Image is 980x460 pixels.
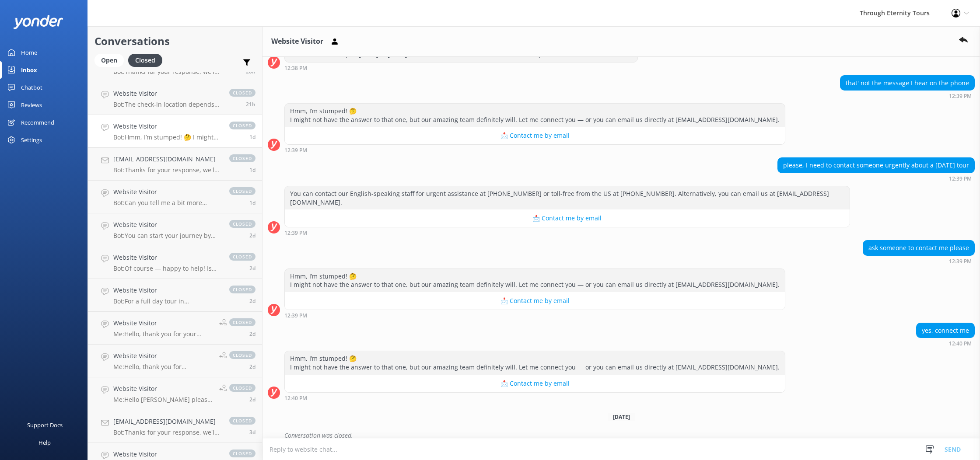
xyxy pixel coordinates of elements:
div: Hmm, I’m stumped! 🤔 I might not have the answer to that one, but our amazing team definitely will... [285,351,785,374]
p: Bot: Of course — happy to help! Is your issue related to: - Changing or canceling a tour - Not re... [113,265,220,272]
img: yonder-white-logo.png [13,15,63,29]
span: Sep 25 2025 10:18pm (UTC +02:00) Europe/Amsterdam [249,265,255,272]
span: closed [229,351,255,359]
span: closed [229,450,255,457]
span: Sep 26 2025 12:48pm (UTC +02:00) Europe/Amsterdam [249,199,255,206]
span: closed [229,286,255,293]
div: Settings [21,131,42,149]
span: Sep 27 2025 12:40pm (UTC +02:00) Europe/Amsterdam [249,133,255,141]
h3: Website Visitor [271,36,323,47]
span: closed [229,187,255,195]
span: closed [229,384,255,392]
strong: 12:39 PM [949,94,972,99]
span: closed [229,417,255,425]
div: Sep 27 2025 12:39pm (UTC +02:00) Europe/Amsterdam [284,147,785,153]
strong: 12:38 PM [284,66,307,71]
div: Sep 27 2025 12:38pm (UTC +02:00) Europe/Amsterdam [284,65,638,71]
span: closed [229,253,255,261]
div: Recommend [21,114,54,131]
strong: 12:39 PM [284,148,307,153]
span: Sep 25 2025 08:13am (UTC +02:00) Europe/Amsterdam [249,429,255,436]
h4: Website Visitor [113,187,220,197]
strong: 12:39 PM [949,176,972,181]
button: 📩 Contact me by email [285,292,785,310]
div: Conversation was closed. [284,428,975,443]
span: Sep 25 2025 09:15pm (UTC +02:00) Europe/Amsterdam [249,297,255,305]
a: Website VisitorBot:Of course — happy to help! Is your issue related to: - Changing or canceling a... [88,246,262,279]
span: Sep 25 2025 04:20pm (UTC +02:00) Europe/Amsterdam [249,363,255,370]
p: Bot: You can start your journey by browsing our tours in [GEOGRAPHIC_DATA], the [GEOGRAPHIC_DATA]... [113,232,220,240]
span: Sep 26 2025 03:32am (UTC +02:00) Europe/Amsterdam [249,232,255,239]
span: closed [229,318,255,326]
div: ask someone to contact me please [863,240,974,255]
h4: Website Visitor [113,220,220,230]
h4: Website Visitor [113,450,220,459]
h4: Website Visitor [113,384,213,394]
button: 📩 Contact me by email [285,127,785,144]
p: Me: Hello, thank you for contacting us. Can I ask your name or email so I can check who is taking... [113,363,213,371]
a: Website VisitorBot:Can you tell me a bit more about where you are going? We have an amazing array... [88,181,262,213]
h4: Website Visitor [113,122,220,131]
button: 📩 Contact me by email [285,209,850,227]
a: Website VisitorMe:Hello [PERSON_NAME] please check your email and let us know if you receive the ... [88,377,262,410]
h4: [EMAIL_ADDRESS][DOMAIN_NAME] [113,417,220,426]
div: Sep 27 2025 12:39pm (UTC +02:00) Europe/Amsterdam [777,175,975,181]
div: Sep 27 2025 12:39pm (UTC +02:00) Europe/Amsterdam [840,93,975,99]
p: Bot: For a full day tour in [GEOGRAPHIC_DATA], you might consider the "Rome in a Day Tour with Co... [113,297,220,305]
h4: Website Visitor [113,89,220,98]
div: that' not the message I hear on the phone [840,76,974,91]
div: 2025-09-28T10:33:45.825 [268,428,975,443]
div: Sep 27 2025 12:40pm (UTC +02:00) Europe/Amsterdam [284,395,785,401]
a: [EMAIL_ADDRESS][DOMAIN_NAME]Bot:Thanks for your response, we'll get back to you as soon as we can... [88,148,262,181]
span: Sep 27 2025 03:35pm (UTC +02:00) Europe/Amsterdam [246,101,255,108]
span: Sep 25 2025 04:15pm (UTC +02:00) Europe/Amsterdam [249,396,255,403]
div: Closed [128,54,162,67]
div: Help [38,434,51,451]
span: Sep 25 2025 04:21pm (UTC +02:00) Europe/Amsterdam [249,330,255,338]
h4: Website Visitor [113,253,220,262]
div: yes, connect me [917,323,974,338]
div: Open [94,54,124,67]
p: Bot: Can you tell me a bit more about where you are going? We have an amazing array of group and ... [113,199,220,207]
div: Sep 27 2025 12:40pm (UTC +02:00) Europe/Amsterdam [916,340,975,346]
p: Me: Hello [PERSON_NAME] please check your email and let us know if you receive the new voucher. [113,396,213,404]
a: Closed [128,55,167,65]
div: Support Docs [27,416,63,434]
span: [DATE] [608,413,635,421]
span: closed [229,122,255,129]
div: Reviews [21,96,42,114]
a: Website VisitorMe:Hello, thank you for your question. We are probably launching the tour next yea... [88,312,262,345]
a: Website VisitorBot:Hmm, I’m stumped! 🤔 I might not have the answer to that one, but our amazing t... [88,115,262,148]
div: Chatbot [21,79,42,96]
a: Open [94,55,128,65]
div: Sep 27 2025 12:39pm (UTC +02:00) Europe/Amsterdam [863,258,975,264]
strong: 12:40 PM [284,396,307,401]
p: Bot: Thanks for your response, we'll get back to you as soon as we can during opening hours. [113,68,220,76]
div: You can contact our English-speaking staff for urgent assistance at [PHONE_NUMBER] or toll-free f... [285,186,850,209]
p: Bot: The check-in location depends on the tour you’ve booked, and full details, including the exa... [113,101,220,108]
p: Bot: Hmm, I’m stumped! 🤔 I might not have the answer to that one, but our amazing team definitely... [113,133,220,141]
div: Hmm, I’m stumped! 🤔 I might not have the answer to that one, but our amazing team definitely will... [285,269,785,292]
a: Website VisitorMe:Hello, thank you for contacting us. Can I ask your name or email so I can check... [88,345,262,377]
a: Website VisitorBot:For a full day tour in [GEOGRAPHIC_DATA], you might consider the "Rome in a Da... [88,279,262,312]
strong: 12:40 PM [949,341,972,346]
h4: Website Visitor [113,286,220,295]
div: Home [21,44,37,61]
a: Website VisitorBot:You can start your journey by browsing our tours in [GEOGRAPHIC_DATA], the [GE... [88,213,262,246]
div: Sep 27 2025 12:39pm (UTC +02:00) Europe/Amsterdam [284,312,785,318]
strong: 12:39 PM [949,259,972,264]
p: Bot: Thanks for your response, we'll get back to you as soon as we can during opening hours. [113,166,220,174]
div: Hmm, I’m stumped! 🤔 I might not have the answer to that one, but our amazing team definitely will... [285,104,785,127]
span: closed [229,154,255,162]
h2: Conversations [94,33,255,49]
h4: [EMAIL_ADDRESS][DOMAIN_NAME] [113,154,220,164]
div: please, I need to contact someone urgently about a [DATE] tour [778,158,974,173]
button: 📩 Contact me by email [285,375,785,392]
strong: 12:39 PM [284,313,307,318]
a: Website VisitorBot:The check-in location depends on the tour you’ve booked, and full details, inc... [88,82,262,115]
p: Me: Hello, thank you for your question. We are probably launching the tour next year, could you p... [113,330,213,338]
strong: 12:39 PM [284,230,307,236]
h4: Website Visitor [113,318,213,328]
a: [EMAIL_ADDRESS][DOMAIN_NAME]Bot:Thanks for your response, we'll get back to you as soon as we can... [88,410,262,443]
span: closed [229,89,255,97]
